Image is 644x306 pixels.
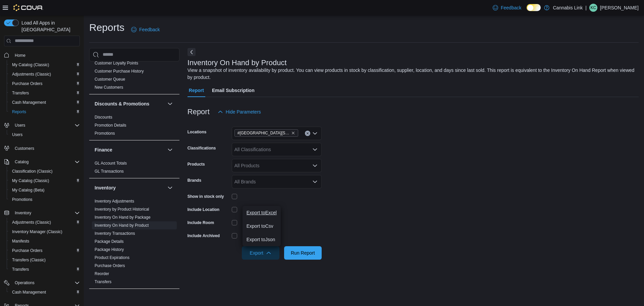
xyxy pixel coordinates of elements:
label: Products [187,162,205,167]
div: Kayla Chow [589,4,597,12]
span: Users [12,121,80,129]
span: My Catalog (Classic) [9,61,80,69]
span: Export [246,246,275,260]
span: Purchase Orders [9,247,80,255]
a: Transfers [9,89,32,97]
span: Feedback [139,26,160,33]
span: Purchase Orders [12,248,43,253]
label: Include Location [187,207,219,212]
button: Clear input [305,131,310,136]
span: Export to Json [247,237,277,242]
span: Discounts [95,115,112,120]
span: GL Account Totals [95,161,127,166]
h3: Report [187,108,210,116]
input: Dark Mode [527,4,541,11]
button: Run Report [284,246,322,260]
button: Classification (Classic) [7,167,83,176]
a: Feedback [490,1,524,14]
span: Feedback [501,4,521,11]
span: Inventory On Hand by Package [95,215,151,220]
span: Customer Purchase History [95,69,144,74]
button: Cash Management [7,98,83,107]
span: Inventory Adjustments [95,199,134,204]
a: Inventory Adjustments [95,199,134,204]
span: Transfers [9,265,80,273]
span: Cash Management [12,100,46,105]
button: Inventory [1,208,83,218]
span: Adjustments (Classic) [9,218,80,226]
p: Cannabis Link [553,4,583,12]
span: Promotion Details [95,123,126,128]
a: My Catalog (Classic) [9,177,52,185]
span: Inventory [12,209,80,217]
a: Inventory On Hand by Product [95,223,149,228]
a: Transfers [9,265,32,273]
a: Package History [95,247,124,252]
span: #1 1175 Hyde Park Road, Unit 2B [234,129,298,137]
span: Home [15,53,25,58]
button: Home [1,50,83,60]
button: Transfers [7,88,83,98]
a: Customer Purchase History [95,69,144,74]
a: Discounts [95,115,112,120]
h1: Reports [89,21,124,34]
a: Transfers [95,279,111,284]
h3: Inventory On Hand by Product [187,59,287,67]
button: Export toCsv [243,219,281,233]
span: New Customers [95,85,123,90]
button: Transfers (Classic) [7,255,83,265]
label: Classifications [187,145,216,151]
p: | [585,4,587,12]
a: My Catalog (Classic) [9,61,52,69]
button: My Catalog (Classic) [7,60,83,70]
span: Reorder [95,271,109,276]
span: Transfers [12,90,29,96]
button: My Catalog (Classic) [7,176,83,185]
button: Customers [1,143,83,153]
button: My Catalog (Beta) [7,185,83,195]
button: Reports [7,107,83,117]
span: Promotions [9,195,80,204]
a: GL Account Totals [95,161,127,166]
button: Open list of options [312,147,318,152]
a: Transfers (Classic) [9,256,48,264]
a: GL Transactions [95,169,124,174]
span: Inventory Manager (Classic) [12,229,62,234]
span: Transfers [12,267,29,272]
span: Product Expirations [95,255,129,260]
a: Inventory On Hand by Package [95,215,151,220]
span: Inventory On Hand by Product [95,223,149,228]
button: Cash Management [7,288,83,297]
button: Catalog [12,158,31,166]
p: [PERSON_NAME] [600,4,639,12]
h3: Discounts & Promotions [95,100,149,107]
div: Customer [89,51,179,94]
span: Users [15,123,25,128]
a: Customers [12,144,37,152]
button: Export [242,246,279,260]
span: Email Subscription [212,84,255,97]
span: Users [12,132,22,137]
span: Purchase Orders [95,263,125,268]
button: Inventory [12,209,34,217]
label: Show in stock only [187,194,224,199]
a: Inventory by Product Historical [95,207,149,212]
div: Discounts & Promotions [89,113,179,140]
span: Cash Management [12,290,46,295]
button: Purchase Orders [7,79,83,88]
label: Locations [187,129,207,135]
a: Adjustments (Classic) [9,218,54,226]
img: Cova [13,4,43,11]
span: Package Details [95,239,124,244]
span: Cash Management [9,288,80,296]
button: Export toExcel [243,206,281,219]
span: Inventory [15,210,31,216]
span: Hide Parameters [226,108,261,115]
label: Include Room [187,220,214,225]
span: Users [9,131,80,139]
a: Inventory Manager (Classic) [9,228,65,236]
span: Home [12,51,80,59]
div: View a snapshot of inventory availability by product. You can view products in stock by classific... [187,67,635,81]
span: Purchase Orders [12,81,43,86]
span: #[GEOGRAPHIC_DATA][STREET_ADDRESS] [237,130,290,136]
